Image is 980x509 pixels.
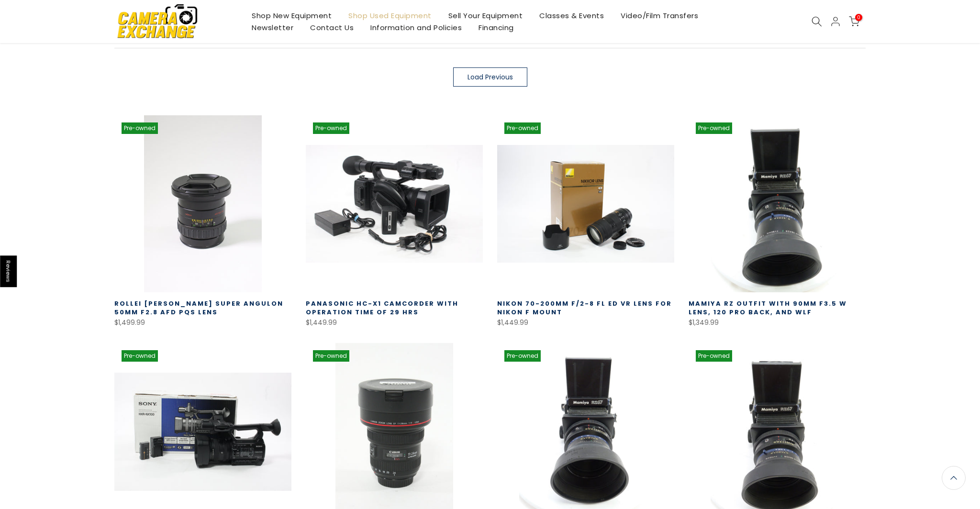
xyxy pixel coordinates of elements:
a: Classes & Events [531,10,612,22]
a: Nikon 70-200mm f/2-8 FL ED VR Lens for Nikon F Mount [497,299,672,317]
span: Load Previous [468,74,513,80]
span: 0 [855,14,862,21]
a: Shop New Equipment [244,10,340,22]
a: Video/Film Transfers [612,10,707,22]
a: Shop Used Equipment [340,10,440,22]
a: Mamiya RZ Outfit with 90MM F3.5 W Lens, 120 Pro Back, and WLF [689,299,847,317]
div: $1,499.99 [114,317,291,329]
div: $1,449.99 [306,317,483,329]
a: Back to the top [942,466,966,490]
a: Load Previous [453,67,527,87]
a: 0 [849,16,859,27]
a: Sell Your Equipment [440,10,531,22]
a: Information and Policies [362,22,470,33]
a: Contact Us [302,22,362,33]
div: $1,449.99 [497,317,674,329]
a: Financing [470,22,523,33]
a: Rollei [PERSON_NAME] Super Angulon 50MM F2.8 AFD PQS Lens [114,299,283,317]
a: Panasonic HC-X1 Camcorder with Operation Time of 29 hrs [306,299,458,317]
div: $1,349.99 [689,317,866,329]
a: Newsletter [244,22,302,33]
